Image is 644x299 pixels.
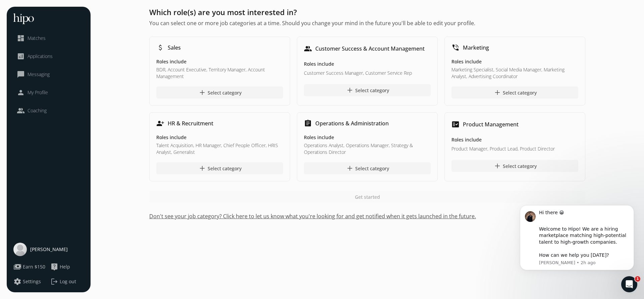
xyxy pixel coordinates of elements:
[168,44,181,52] h1: Sales
[156,86,283,99] button: addSelect category
[493,88,537,97] div: Select category
[28,107,47,114] span: Coaching
[304,119,312,127] span: assignment
[346,164,354,172] span: add
[510,195,644,281] iframe: Intercom notifications message
[17,88,25,97] span: person
[156,66,283,80] p: BDR, Account Executive, Territory Manager, Account Management
[156,58,283,65] h5: Roles include
[50,263,58,271] span: live_help
[13,243,27,256] img: user-photo
[493,162,501,170] span: add
[50,278,58,286] span: logout
[635,276,640,282] span: 1
[621,276,637,292] iframe: Intercom live chat
[23,278,41,285] span: Settings
[149,19,585,27] h2: You can select one or more job categories at a time. Should you change your mind in the future yo...
[17,34,80,42] a: dashboardMatches
[13,263,45,271] button: paymentsEarn $150
[451,120,460,128] span: fact_check
[30,246,68,253] span: [PERSON_NAME]
[28,71,50,78] span: Messaging
[168,119,213,127] h1: HR & Recruitment
[13,263,47,271] a: paymentsEarn $150
[17,52,25,60] span: analytics
[149,212,585,220] button: Don't see your job category? Click here to let us know what you're looking for and get notified w...
[304,162,431,174] button: addSelect category
[451,58,578,65] h5: Roles include
[304,61,431,68] h5: Roles include
[23,263,45,270] span: Earn $150
[13,263,21,271] span: payments
[156,119,164,127] span: person_add
[346,86,354,94] span: add
[17,107,25,115] span: people
[60,278,76,285] span: Log out
[156,134,283,141] h5: Roles include
[50,263,84,271] a: live_helpHelp
[198,164,206,172] span: add
[17,52,80,60] a: analyticsApplications
[451,160,578,172] button: addSelect category
[156,44,164,52] span: attach_money
[28,35,46,42] span: Matches
[17,34,25,42] span: dashboard
[304,84,431,96] button: addSelect category
[13,278,41,286] button: settingsSettings
[50,263,70,271] button: live_helpHelp
[156,142,283,156] p: Talent Acquisition, HR Manager, Chief People Officer, HRIS Analyst, Generalist
[451,66,578,80] p: Marketing Specialist, Social Media Manager, Marketing Analyst, Advertising Coordinator
[17,107,80,115] a: peopleCoaching
[198,88,241,97] div: Select category
[156,162,283,174] button: addSelect category
[451,136,578,144] h5: Roles include
[304,134,431,141] h5: Roles include
[493,162,537,170] div: Select category
[304,142,431,156] p: Operations Analyst, Operations Manager, Strategy & Operations Director
[13,278,47,286] a: settingsSettings
[198,164,241,172] div: Select category
[13,278,21,286] span: settings
[315,45,425,53] h1: Customer Success & Account Management
[451,86,578,99] button: addSelect category
[198,88,206,97] span: add
[149,7,585,18] h1: Which role(s) are you most interested in?
[28,53,53,60] span: Applications
[17,70,80,78] a: chat_bubble_outlineMessaging
[346,164,389,172] div: Select category
[493,88,501,97] span: add
[13,13,34,24] img: hh-logo-white
[451,44,460,52] span: phone_in_talk
[304,70,431,77] p: Customer Success Manager, Customer Service Rep
[50,278,84,286] button: logoutLog out
[304,45,312,53] span: people
[346,86,389,94] div: Select category
[60,263,70,270] span: Help
[17,70,25,78] span: chat_bubble_outline
[463,120,519,128] h1: Product Management
[28,89,48,96] span: My Profile
[463,44,489,52] h1: Marketing
[451,145,578,153] p: Product Manager, Product Lead, Product Director
[315,119,389,127] h1: Operations & Administration
[17,88,80,97] a: personMy Profile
